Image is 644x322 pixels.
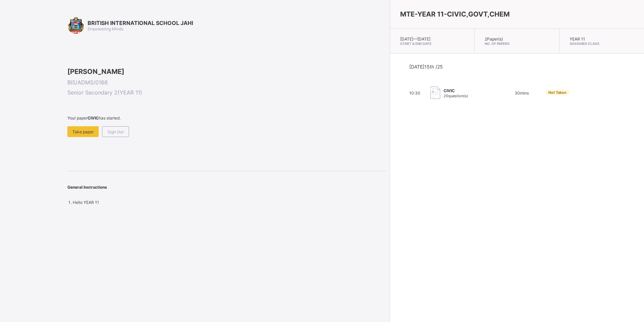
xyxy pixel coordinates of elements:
[88,26,123,31] span: Empowering Minds
[88,115,99,120] b: CIVIC
[570,42,634,46] span: Assigned Class
[409,90,420,96] span: 10:30
[400,42,464,46] span: Start & End Date
[67,185,107,190] span: General Instructions
[444,88,468,93] span: CIVIC
[515,90,529,96] span: 30 mins
[485,36,503,42] span: 2 Paper(s)
[444,93,468,98] span: 20 question(s)
[107,129,124,134] span: Sign Out
[72,129,94,134] span: Take paper
[570,36,585,42] span: YEAR 11
[485,42,549,46] span: No. of Papers
[67,115,386,120] span: Your paper has started.
[67,68,386,76] span: [PERSON_NAME]
[430,86,440,99] img: take_paper.cd97e1aca70de81545fe8e300f84619e.svg
[67,89,386,96] span: Senior Secondary 2 ( YEAR 11 )
[73,200,99,205] span: Hello YEAR 11
[409,64,443,70] span: [DATE] 15th /25
[67,79,386,86] span: BIS/ADMS/0166
[88,20,193,26] span: BRITISH INTERNATIONAL SCHOOL JAHI
[400,36,430,42] span: [DATE] — [DATE]
[548,90,567,95] span: Not Taken
[400,10,510,18] span: MTE-YEAR 11-CIVIC,GOVT,CHEM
